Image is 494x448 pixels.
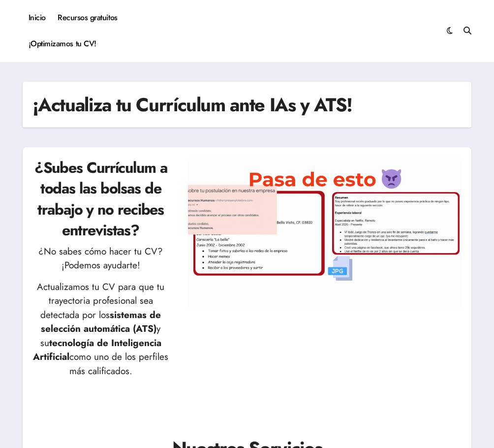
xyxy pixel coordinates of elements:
[32,245,169,273] p: ¿No sabes cómo hacer tu CV? ¡Podemos ayudarte!
[33,336,161,364] strong: tecnología de Inteligencia Artificial
[52,5,123,31] a: Recursos gratuitos
[32,157,169,241] h2: ¿Subes Currículum a todas las bolsas de trabajo y no recibes entrevistas?
[32,280,169,379] p: Actualizamos tu CV para que tu trayectoria profesional sea detectada por los y su como uno de los...
[41,308,161,336] strong: sistemas de selección automática (ATS)
[23,31,102,57] a: ¡Optimizamos tu CV!
[23,5,52,31] a: Inicio
[32,92,352,118] h1: ¡Actualiza tu Currículum ante IAs y ATS!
